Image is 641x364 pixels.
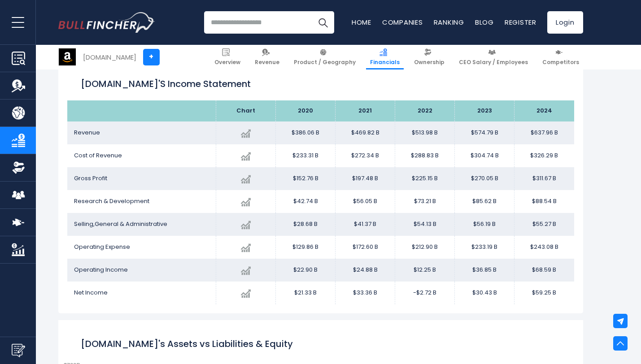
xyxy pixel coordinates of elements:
a: Register [505,17,536,27]
td: $311.67 B [515,167,574,190]
span: Net Income [74,288,108,297]
tspan: [DOMAIN_NAME]'s Assets vs Liabilities & Equity [81,338,293,350]
a: Ranking [434,17,464,27]
td: $88.54 B [515,190,574,213]
td: $270.05 B [455,167,515,190]
button: Search [312,11,334,34]
th: Chart [216,100,276,121]
td: $326.29 B [515,144,574,167]
a: Blog [475,17,494,27]
span: Operating Expense [74,243,130,251]
td: $85.62 B [455,190,515,213]
td: $56.05 B [336,190,395,213]
td: $33.36 B [336,282,395,304]
a: Companies [382,17,423,27]
td: $386.06 B [276,121,336,144]
a: Product / Geography [290,45,360,69]
td: $56.19 B [455,213,515,236]
td: $272.34 B [336,144,395,167]
td: $42.74 B [276,190,336,213]
td: -$2.72 B [395,282,455,304]
div: [DOMAIN_NAME] [83,52,136,62]
td: $129.86 B [276,236,336,259]
a: Login [547,11,583,34]
td: $73.21 B [395,190,455,213]
td: $513.98 B [395,121,455,144]
span: Revenue [255,59,279,66]
td: $233.19 B [455,236,515,259]
th: 2022 [395,100,455,121]
td: $233.31 B [276,144,336,167]
td: $22.90 B [276,259,336,282]
td: $36.85 B [455,259,515,282]
a: Financials [366,45,404,69]
th: 2024 [515,100,574,121]
th: 2021 [336,100,395,121]
h1: [DOMAIN_NAME]'s Income Statement [81,77,561,91]
a: Revenue [251,45,283,69]
td: $21.33 B [276,282,336,304]
th: 2023 [455,100,515,121]
span: Revenue [74,128,100,137]
td: $212.90 B [395,236,455,259]
td: $41.37 B [336,213,395,236]
img: AMZN logo [59,48,76,65]
td: $68.59 B [515,259,574,282]
td: $12.25 B [395,259,455,282]
td: $152.76 B [276,167,336,190]
span: Product / Geography [294,59,356,66]
a: CEO Salary / Employees [455,45,532,69]
span: Gross Profit [74,174,107,182]
td: $24.88 B [336,259,395,282]
span: Competitors [542,59,579,66]
td: $28.68 B [276,213,336,236]
td: $54.13 B [395,213,455,236]
a: Competitors [538,45,583,69]
td: $574.79 B [455,121,515,144]
td: $197.48 B [336,167,395,190]
a: Ownership [410,45,449,69]
td: $225.15 B [395,167,455,190]
td: $469.82 B [336,121,395,144]
td: $55.27 B [515,213,574,236]
td: $172.60 B [336,236,395,259]
a: Overview [210,45,244,69]
span: Selling,General & Administrative [74,220,167,228]
a: Go to homepage [58,12,155,33]
span: Operating Income [74,265,128,274]
td: $304.74 B [455,144,515,167]
th: 2020 [276,100,336,121]
td: $637.96 B [515,121,574,144]
img: Ownership [12,161,25,174]
td: $59.25 B [515,282,574,304]
span: Ownership [414,59,445,66]
td: $30.43 B [455,282,515,304]
a: + [143,49,160,65]
img: Bullfincher logo [58,12,155,33]
span: Cost of Revenue [74,151,122,160]
span: Overview [214,59,240,66]
span: CEO Salary / Employees [459,59,528,66]
td: $288.83 B [395,144,455,167]
span: Financials [370,59,400,66]
a: Home [352,17,371,27]
span: Research & Development [74,197,149,205]
td: $243.08 B [515,236,574,259]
